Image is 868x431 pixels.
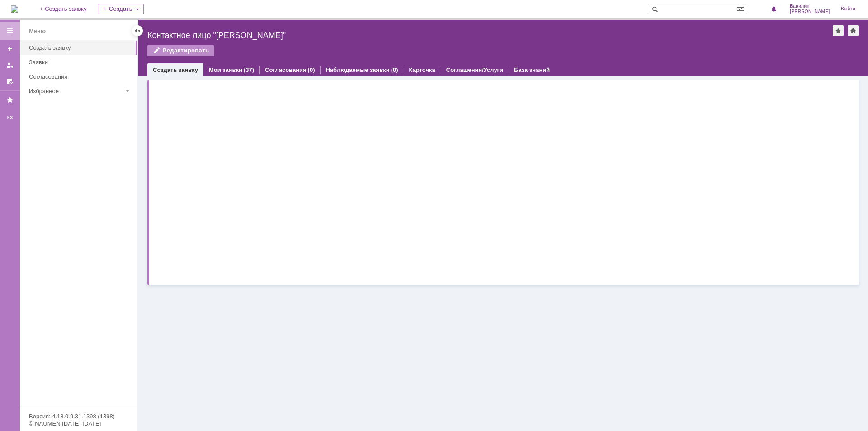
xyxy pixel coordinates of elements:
[11,5,18,13] a: Перейти на домашнюю страницу
[265,66,307,73] a: Согласования
[3,58,17,72] a: Мои заявки
[3,74,17,89] a: Мои согласования
[29,421,128,426] div: © NAUMEN [DATE]-[DATE]
[29,73,132,80] div: Согласования
[25,41,136,55] a: Создать заявку
[446,66,503,73] a: Соглашения/Услуги
[391,66,398,73] div: (0)
[3,111,17,125] a: КЗ
[848,25,859,36] div: Сделать домашней страницей
[833,25,844,36] div: Добавить в избранное
[244,66,254,73] div: (37)
[29,413,128,419] div: Версия: 4.18.0.9.31.1398 (1398)
[514,66,550,73] a: База знаний
[147,31,833,40] div: Контактное лицо "[PERSON_NAME]"
[29,26,46,37] div: Меню
[3,114,17,122] div: КЗ
[790,9,830,14] span: [PERSON_NAME]
[153,66,198,73] a: Создать заявку
[25,55,136,69] a: Заявки
[325,66,389,73] a: Наблюдаемые заявки
[11,5,18,13] img: logo
[3,42,17,56] a: Создать заявку
[737,4,746,13] span: Расширенный поиск
[132,25,143,36] div: Скрыть меню
[29,88,122,95] div: Избранное
[29,59,132,66] div: Заявки
[790,4,830,9] span: Вавилин
[25,70,136,84] a: Согласования
[209,66,242,73] a: Мои заявки
[29,44,132,51] div: Создать заявку
[409,66,435,73] a: Карточка
[308,66,315,73] div: (0)
[98,4,144,14] div: Создать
